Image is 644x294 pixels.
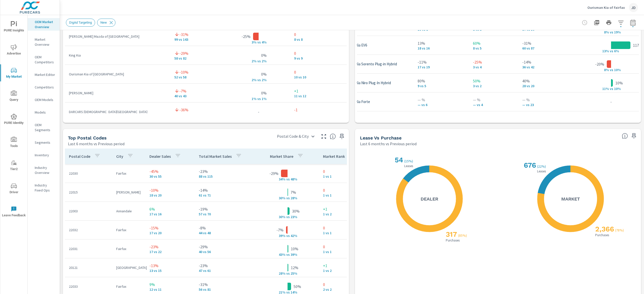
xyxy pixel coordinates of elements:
[418,84,465,88] p: 9 vs 5
[288,177,300,181] p: s 48%
[259,96,271,101] p: s 1%
[116,284,141,289] p: Fairfax
[35,183,56,193] p: Industry Fixed Ops
[612,68,624,72] p: s 10%
[394,156,403,164] h2: 54
[294,75,343,79] p: 10 vs 10
[2,183,26,195] span: Driver
[291,189,296,195] p: 7%
[97,21,110,24] span: New
[522,46,576,50] p: 60 vs 87
[199,174,252,178] p: 88 vs 115
[418,40,465,46] p: 13%
[360,135,401,140] h5: Lease vs Purchase
[149,269,191,273] p: 13 vs 15
[179,69,188,75] p: -10%
[522,103,576,107] p: — vs 23
[323,206,365,212] p: +1
[275,196,288,200] p: 30% v
[418,65,465,69] p: 17 vs 19
[35,72,56,77] p: Market Editor
[323,287,365,291] p: 2 vs 2
[323,225,365,231] p: 0
[259,78,271,82] p: s 2%
[69,72,166,77] p: Ourisman Kia of [GEOGRAPHIC_DATA]
[288,233,300,238] p: s 42%
[291,246,298,252] p: 10%
[149,174,191,178] p: 30 vs 55
[288,196,300,200] p: s 28%
[28,164,60,176] div: Industry Overview
[522,97,576,103] p: — %
[2,160,26,172] span: Tier2
[199,287,252,291] p: 56 vs 81
[69,265,108,270] p: 20121
[68,135,107,140] h5: Top Postal Codes
[360,141,417,147] p: Last 6 months vs Previous period
[179,50,188,56] p: -29%
[28,96,60,104] div: OEM Models
[323,231,365,235] p: 1 vs 1
[458,233,468,238] p: ( 85% )
[615,228,625,232] p: ( 78% )
[2,114,26,126] span: PURE Identity
[595,61,604,67] p: -20%
[69,190,108,195] p: 22015
[275,233,288,238] p: 39% v
[261,71,267,77] p: 0%
[294,69,343,75] p: 0
[348,100,370,104] p: New Kia Forte
[149,154,171,159] p: Dealer Sales
[116,227,141,232] p: Fairfax
[35,165,56,175] p: Industry Overview
[275,271,288,276] p: 28% v
[598,86,612,91] p: 11% v
[288,252,300,257] p: s 39%
[294,283,301,289] p: 50%
[66,21,95,24] span: DigAd Targeting
[473,97,514,103] p: — %
[473,27,514,31] p: 3 vs 3
[612,30,624,34] p: s 19%
[149,206,191,212] p: 6%
[522,78,576,84] p: 40%
[323,263,365,269] p: +1
[473,46,514,50] p: 8 vs 5
[116,246,141,251] p: Fairfax
[179,88,186,94] p: -7%
[445,239,461,242] p: Purchases
[116,209,141,214] p: Annandale
[28,71,60,78] div: Market Editor
[259,59,271,63] p: s 2%
[418,46,465,50] p: 18 vs 16
[275,215,288,219] p: 30% v
[320,132,328,140] button: Make Fullscreen
[594,225,614,233] h2: 2,366
[592,18,602,28] button: "Export Report to PDF"
[179,107,188,113] p: -36%
[610,99,612,105] p: -
[149,231,191,235] p: 17 vs 20
[149,212,191,216] p: 17 vs 16
[615,80,623,86] p: 10%
[199,231,252,235] p: 44 vs 48
[35,153,56,158] p: Inventory
[598,30,612,34] p: 8% v
[473,65,514,69] p: 3 vs 4
[2,206,26,218] span: Leave Feedback
[294,88,343,94] p: +1
[523,161,536,169] h2: 676
[421,196,438,202] h5: Dealer
[323,212,365,216] p: 1 vs 2
[246,96,259,101] p: 1% v
[292,208,300,214] p: 30%
[116,265,141,270] p: [GEOGRAPHIC_DATA]
[0,15,27,223] div: nav menu
[35,37,56,47] p: Market Overview
[97,19,115,27] div: New
[594,233,610,237] p: Purchases
[259,40,271,44] p: s 4%
[69,34,166,39] p: [PERSON_NAME] Mazda of [GEOGRAPHIC_DATA]
[35,85,56,90] p: Competitors
[323,250,365,254] p: 1 vs 1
